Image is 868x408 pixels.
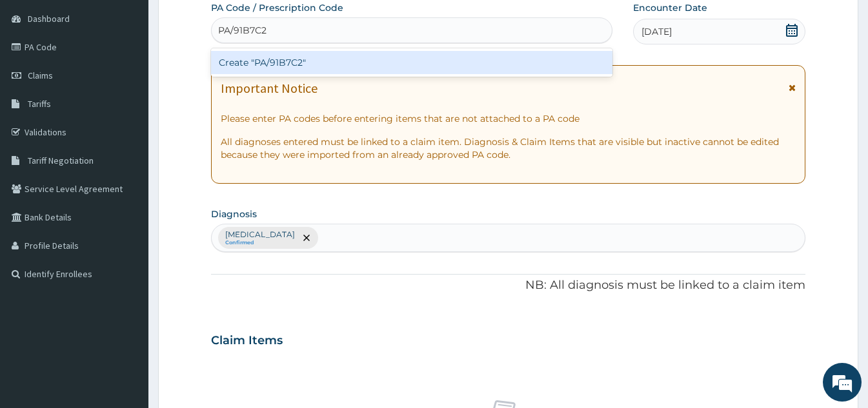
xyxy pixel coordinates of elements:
[221,135,796,161] p: All diagnoses entered must be linked to a claim item. Diagnosis & Claim Items that are visible bu...
[6,271,246,316] textarea: Type your message and hit 'Enter'
[633,1,707,14] label: Encounter Date
[75,122,178,252] span: We're online!
[28,98,51,110] span: Tariffs
[211,277,805,294] p: NB: All diagnosis must be linked to a claim item
[221,112,796,125] p: Please enter PA codes before entering items that are not attached to a PA code
[67,72,217,89] div: Chat with us now
[28,13,70,24] span: Dashboard
[24,64,52,97] img: d_794563401_company_1708531726252_794563401
[211,1,343,14] label: PA Code / Prescription Code
[641,25,672,38] span: [DATE]
[212,6,243,37] div: Minimize live chat window
[211,51,612,74] div: Create "PA/91B7C2"
[211,208,257,220] label: Diagnosis
[28,70,53,81] span: Claims
[28,155,94,166] span: Tariff Negotiation
[221,81,318,95] h1: Important Notice
[211,334,283,348] h3: Claim Items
